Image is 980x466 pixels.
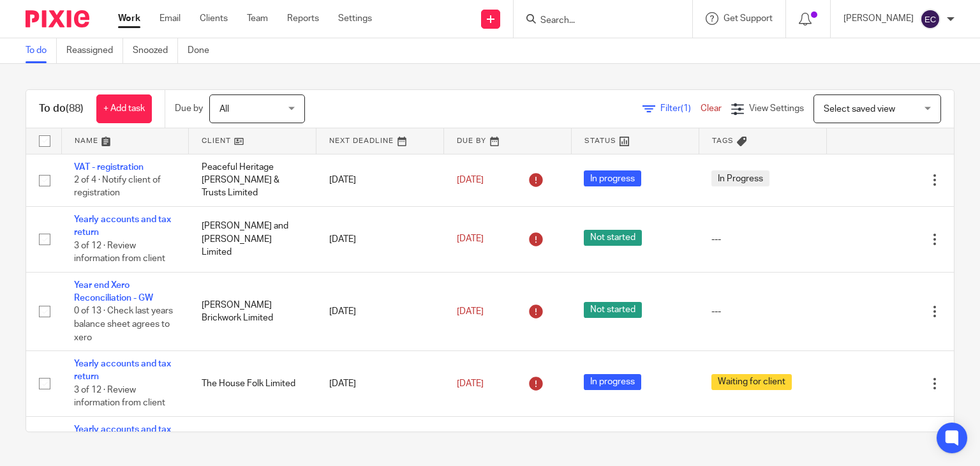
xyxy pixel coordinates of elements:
span: All [219,105,229,114]
span: (88) [66,103,84,114]
td: [DATE] [316,351,444,417]
span: [DATE] [457,379,484,388]
td: [DATE] [316,206,444,272]
a: Yearly accounts and tax return [74,215,171,237]
span: 2 of 4 · Notify client of registration [74,176,161,198]
span: Get Support [724,14,773,23]
span: [DATE] [457,307,484,316]
div: --- [711,305,813,318]
span: Tags [712,137,734,144]
a: Reassigned [66,38,123,63]
td: [DATE] [316,154,444,206]
img: Pixie [26,10,89,27]
span: Waiting for client [711,374,792,390]
span: In progress [584,374,641,390]
td: [PERSON_NAME] Brickwork Limited [189,272,316,350]
a: Done [188,38,219,63]
span: Select saved view [824,105,895,114]
a: Reports [287,12,319,25]
a: Yearly accounts and tax return [74,425,171,447]
h1: To do [39,102,84,116]
div: --- [711,233,813,246]
input: Search [539,15,654,27]
span: View Settings [749,104,804,113]
td: [DATE] [316,272,444,350]
a: Year end Xero Reconciliation - GW [74,281,153,303]
span: 3 of 12 · Review information from client [74,386,165,408]
span: (1) [681,104,691,113]
span: Not started [584,302,642,318]
a: Clear [701,104,722,113]
a: Work [118,12,140,25]
span: 3 of 12 · Review information from client [74,241,165,264]
span: 0 of 13 · Check last years balance sheet agrees to xero [74,307,173,342]
span: In Progress [711,170,769,186]
a: + Add task [96,94,152,123]
span: In progress [584,170,641,186]
p: Due by [175,102,203,115]
a: Settings [338,12,372,25]
img: svg%3E [920,9,940,29]
span: [DATE] [457,176,484,184]
span: Filter [660,104,701,113]
td: Peaceful Heritage [PERSON_NAME] & Trusts Limited [189,154,316,206]
p: [PERSON_NAME] [843,12,914,25]
a: Team [247,12,268,25]
a: Yearly accounts and tax return [74,359,171,381]
span: [DATE] [457,235,484,244]
a: VAT - registration [74,163,144,172]
a: Email [160,12,181,25]
a: Snoozed [133,38,178,63]
a: Clients [200,12,228,25]
td: [PERSON_NAME] and [PERSON_NAME] Limited [189,206,316,272]
td: The House Folk Limited [189,351,316,417]
span: Not started [584,230,642,246]
a: To do [26,38,57,63]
